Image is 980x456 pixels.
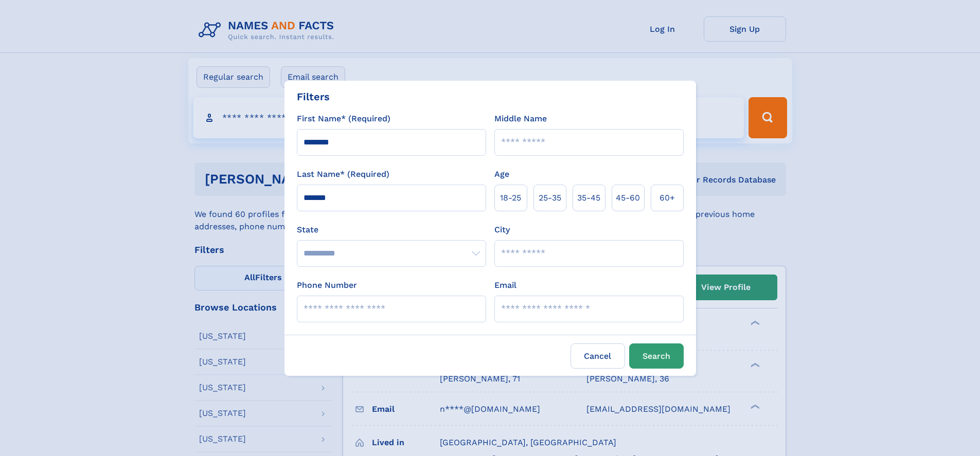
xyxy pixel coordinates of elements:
[494,224,510,236] label: City
[297,113,390,125] label: First Name* (Required)
[494,168,509,180] label: Age
[297,168,389,180] label: Last Name* (Required)
[494,113,547,125] label: Middle Name
[500,192,521,204] span: 18‑25
[297,279,357,291] label: Phone Number
[660,192,675,204] span: 60+
[616,192,640,204] span: 45‑60
[629,343,684,369] button: Search
[571,343,625,369] label: Cancel
[577,192,600,204] span: 35‑45
[297,224,486,236] label: State
[297,89,330,104] div: Filters
[539,192,561,204] span: 25‑35
[494,279,516,291] label: Email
